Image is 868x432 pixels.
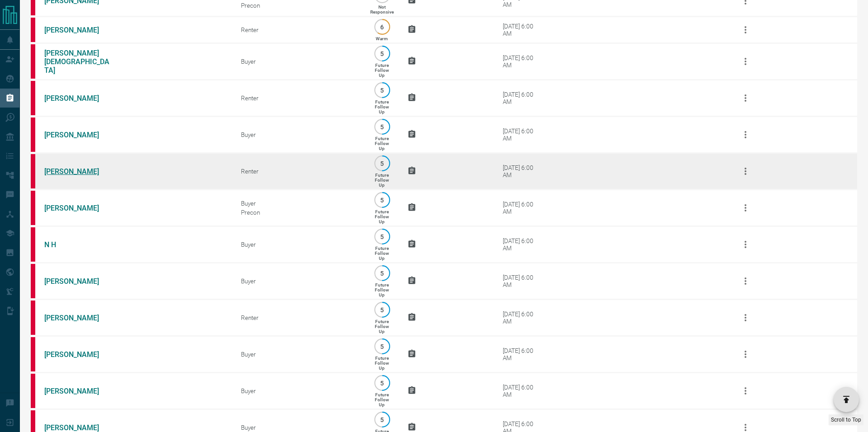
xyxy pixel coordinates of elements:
[375,282,389,297] p: Future Follow Up
[379,197,386,203] p: 5
[379,416,386,423] p: 5
[379,380,386,386] p: 5
[31,191,35,225] div: property.ca
[375,392,389,407] p: Future Follow Up
[44,26,112,34] a: [PERSON_NAME]
[31,154,35,188] div: property.ca
[503,201,541,215] div: [DATE] 6:00 AM
[44,94,112,103] a: [PERSON_NAME]
[44,387,112,395] a: [PERSON_NAME]
[375,99,389,114] p: Future Follow Up
[241,200,357,207] div: Buyer
[44,314,112,322] a: [PERSON_NAME]
[375,63,389,78] p: Future Follow Up
[31,264,35,298] div: property.ca
[503,23,541,37] div: [DATE] 6:00 AM
[379,23,386,30] p: 6
[379,343,386,350] p: 5
[31,81,35,115] div: property.ca
[241,209,357,216] div: Precon
[31,337,35,371] div: property.ca
[31,18,35,42] div: property.ca
[44,277,112,286] a: [PERSON_NAME]
[503,274,541,288] div: [DATE] 6:00 AM
[503,310,541,325] div: [DATE] 6:00 AM
[241,2,357,9] div: Precon
[503,91,541,105] div: [DATE] 6:00 AM
[379,306,386,313] p: 5
[241,94,357,102] div: Renter
[44,350,112,359] a: [PERSON_NAME]
[241,131,357,138] div: Buyer
[241,58,357,65] div: Buyer
[379,50,386,57] p: 5
[44,204,112,212] a: [PERSON_NAME]
[379,233,386,240] p: 5
[375,173,389,188] p: Future Follow Up
[379,160,386,167] p: 5
[44,49,112,75] a: [PERSON_NAME][DEMOGRAPHIC_DATA]
[375,209,389,224] p: Future Follow Up
[241,168,357,175] div: Renter
[375,319,389,334] p: Future Follow Up
[241,351,357,358] div: Buyer
[379,123,386,130] p: 5
[241,277,357,285] div: Buyer
[31,301,35,335] div: property.ca
[379,270,386,277] p: 5
[375,136,389,151] p: Future Follow Up
[241,387,357,394] div: Buyer
[44,131,112,139] a: [PERSON_NAME]
[44,240,112,249] a: N H
[503,54,541,69] div: [DATE] 6:00 AM
[831,417,861,423] span: Scroll to Top
[503,347,541,362] div: [DATE] 6:00 AM
[31,44,35,79] div: property.ca
[503,127,541,142] div: [DATE] 6:00 AM
[503,164,541,178] div: [DATE] 6:00 AM
[503,237,541,252] div: [DATE] 6:00 AM
[31,374,35,408] div: property.ca
[503,384,541,398] div: [DATE] 6:00 AM
[241,314,357,321] div: Renter
[375,356,389,371] p: Future Follow Up
[44,423,112,432] a: [PERSON_NAME]
[31,117,35,152] div: property.ca
[376,36,388,41] p: Warm
[44,167,112,176] a: [PERSON_NAME]
[241,241,357,248] div: Buyer
[375,246,389,261] p: Future Follow Up
[370,5,394,14] p: Not Responsive
[31,227,35,262] div: property.ca
[241,424,357,431] div: Buyer
[241,26,357,33] div: Renter
[379,87,386,94] p: 5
